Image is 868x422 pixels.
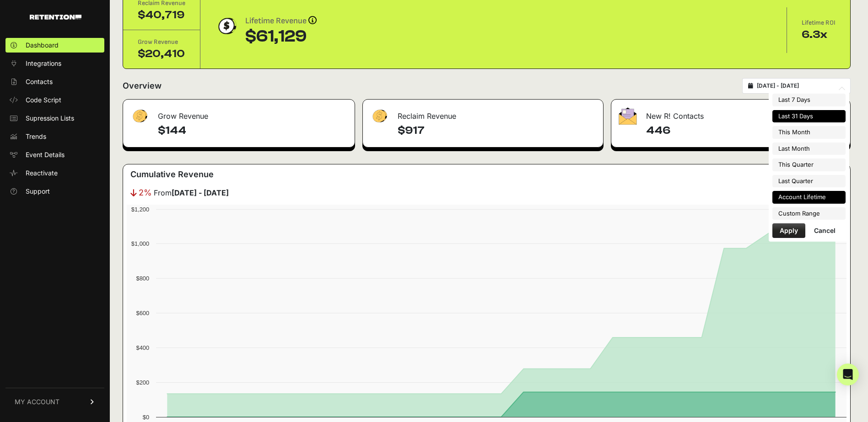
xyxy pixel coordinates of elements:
[130,107,149,125] img: fa-dollar-13500eef13a19c4ab2b9ed9ad552e47b0d9fc28b02b83b90ba0e00f96d6372e9.png
[5,38,104,53] a: Dashboard
[5,388,104,416] a: MY ACCOUNT
[772,207,846,220] li: Custom Range
[619,107,637,125] img: fa-envelope-19ae18322b30453b285274b1b8af3d052b27d846a4fbe8435d1a52b978f639a2.png
[245,15,317,27] div: Lifetime Revenue
[138,8,185,22] div: $40,719
[5,184,104,199] a: Support
[136,344,149,351] text: $400
[363,100,603,127] div: Reclaim Revenue
[5,93,104,107] a: Code Script
[30,15,81,20] img: Retention.com
[772,223,805,238] button: Apply
[772,175,846,188] li: Last Quarter
[136,275,149,282] text: $800
[26,150,65,159] span: Event Details
[136,379,149,386] text: $200
[26,77,53,86] span: Contacts
[772,142,846,155] li: Last Month
[138,47,185,61] div: $20,410
[5,111,104,126] a: Supression Lists
[215,15,238,37] img: dollar-coin-05c43ed7efb7bc0c12610022525b4bbbb207c7efeef5aecc26f025e68dcafac9.png
[26,169,58,178] span: Reactivate
[139,186,152,199] span: 2%
[123,100,355,127] div: Grow Revenue
[646,123,843,138] h4: 446
[158,123,347,138] h4: $144
[5,129,104,144] a: Trends
[245,27,317,46] div: $61,129
[772,158,846,171] li: This Quarter
[130,168,214,181] h3: Cumulative Revenue
[138,37,185,47] div: Grow Revenue
[772,191,846,204] li: Account Lifetime
[5,166,104,180] a: Reactivate
[802,18,836,27] div: Lifetime ROI
[802,27,836,42] div: 6.3x
[172,188,229,197] strong: [DATE] - [DATE]
[131,206,149,213] text: $1,200
[143,414,149,421] text: $0
[837,364,859,385] div: Open Intercom Messenger
[807,223,843,238] button: Cancel
[154,187,229,198] span: From
[370,107,388,125] img: fa-dollar-13500eef13a19c4ab2b9ed9ad552e47b0d9fc28b02b83b90ba0e00f96d6372e9.png
[26,59,61,68] span: Integrations
[26,95,61,105] span: Code Script
[26,41,59,50] span: Dashboard
[131,240,149,247] text: $1,000
[772,94,846,106] li: Last 7 Days
[398,123,595,138] h4: $917
[26,114,74,123] span: Supression Lists
[26,132,46,141] span: Trends
[772,110,846,123] li: Last 31 Days
[5,74,104,89] a: Contacts
[136,310,149,316] text: $600
[772,126,846,139] li: This Month
[611,100,850,127] div: New R! Contacts
[15,397,59,406] span: MY ACCOUNT
[5,56,104,71] a: Integrations
[5,148,104,162] a: Event Details
[26,187,50,196] span: Support
[123,79,162,92] h2: Overview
